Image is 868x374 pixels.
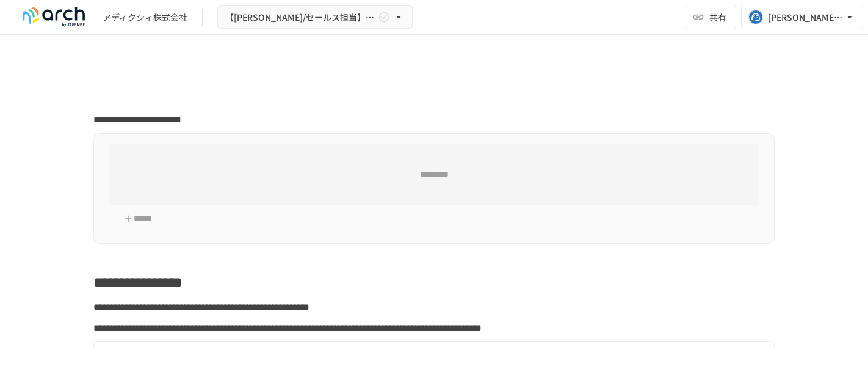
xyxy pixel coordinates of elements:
button: [PERSON_NAME][EMAIL_ADDRESS][PERSON_NAME][DOMAIN_NAME] [741,5,863,29]
img: logo-default@2x-9cf2c760.svg [15,7,93,27]
span: 共有 [709,10,726,24]
span: 【[PERSON_NAME]/セールス担当】アディクシィ株式会社様_初期設定サポート [225,10,375,25]
button: 共有 [685,5,736,29]
button: 【[PERSON_NAME]/セールス担当】アディクシィ株式会社様_初期設定サポート [217,5,413,29]
div: [PERSON_NAME][EMAIL_ADDRESS][PERSON_NAME][DOMAIN_NAME] [768,10,844,25]
div: アディクシィ株式会社 [103,11,187,24]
